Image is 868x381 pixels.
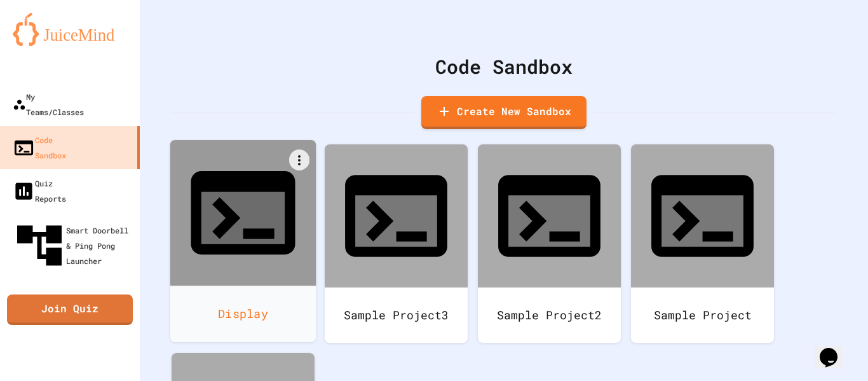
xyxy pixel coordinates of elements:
div: Sample Project2 [478,287,621,343]
a: Display [170,140,316,342]
a: Create New Sandbox [421,96,587,129]
div: Code Sandbox [172,52,836,81]
div: Sample Project [631,287,774,343]
img: logo-orange.svg [13,13,127,46]
iframe: chat widget [815,330,855,368]
div: Code Sandbox [13,132,66,163]
div: Sample Project3 [325,287,468,343]
div: Quiz Reports [13,176,66,206]
div: Smart Doorbell & Ping Pong Launcher [13,219,135,272]
div: My Teams/Classes [13,89,84,120]
a: Sample Project2 [478,144,621,343]
a: Join Quiz [7,294,133,325]
div: Display [170,286,316,342]
a: Sample Project [631,144,774,343]
a: Sample Project3 [325,144,468,343]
